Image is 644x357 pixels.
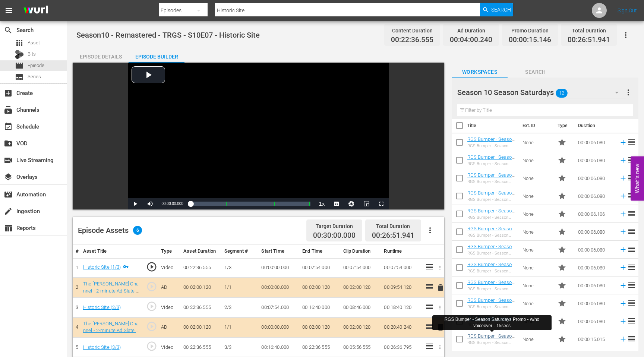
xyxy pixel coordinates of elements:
span: Promo [558,227,566,236]
td: 00:00:00.000 [258,317,299,337]
span: Season10 - Remastered - TRGS - S10E07 - Historic Site [76,31,260,40]
button: Play [128,198,143,209]
button: more_vert [624,83,633,101]
span: 00:26:51.941 [372,231,414,240]
span: Search [508,67,563,77]
span: reorder [627,138,636,146]
a: RGS Bumper - Season Saturdays - Every Episode In Order [467,226,515,243]
span: Promo [558,299,566,308]
td: None [520,259,555,277]
th: Type [553,115,574,136]
button: Captions [329,198,344,209]
a: RGS Bumper - Season Saturdays - Hold onto your Hats - Continue Now [467,172,515,195]
span: Live Streaming [4,156,13,165]
td: 00:07:54.000 [299,258,340,278]
td: 2 [73,278,80,298]
td: 00:00:06.080 [575,223,616,241]
span: 00:04:00.240 [450,36,492,44]
button: Jump To Time [344,198,359,209]
div: RGS Bumper - Season Saturdays - Keep Your Duct Tape Handy [467,143,517,148]
td: AD [158,317,180,337]
div: Promo Duration [509,25,551,36]
td: 00:00:06.080 [575,294,616,312]
td: 4 [73,317,80,337]
th: Runtime [381,244,422,258]
a: RGS Bumper - Season Saturdays - Keep Your Duct Tape Handy [467,136,515,153]
span: reorder [627,209,636,218]
td: 00:02:00.120 [180,317,221,337]
td: None [520,294,555,312]
div: Episode Assets [78,226,142,235]
svg: Add to Episode [619,228,627,236]
span: reorder [627,173,636,182]
span: Search [4,26,13,35]
th: # [73,244,80,258]
span: Promo [558,281,566,290]
td: Video [158,258,180,278]
span: 00:22:36.555 [391,36,433,44]
span: Workspaces [452,67,508,77]
th: Segment # [221,244,259,258]
td: 00:02:00.120 [299,278,340,298]
td: 00:07:54.000 [258,298,299,317]
span: Promo [558,174,566,183]
td: 2/3 [221,298,259,317]
div: RGS Bumper - Season Saturdays - More from Red [467,251,517,256]
span: reorder [627,227,636,236]
td: None [520,241,555,259]
span: play_circle_outline [146,281,157,292]
button: Playback Rate [314,198,329,209]
span: 00:00:15.146 [509,36,551,44]
td: 00:00:06.080 [575,151,616,169]
th: Duration [574,115,618,136]
td: 00:00:00.000 [258,258,299,278]
td: Video [158,298,180,317]
td: None [520,187,555,205]
span: Promo [558,156,566,165]
svg: Add to Episode [619,263,627,272]
td: AD [158,278,180,298]
button: Episode Details [73,48,129,63]
span: Automation [4,190,13,199]
svg: Add to Episode [619,299,627,307]
button: Picture-in-Picture [359,198,374,209]
span: Ingestion [4,207,13,216]
span: menu [4,6,13,15]
span: 6 [133,226,142,235]
div: RGS Bumper - Season Saturdays - We'll Be Right Back [467,215,517,220]
td: 00:09:54.120 [381,278,422,298]
span: play_circle_outline [146,261,157,272]
a: Sign Out [618,7,637,13]
td: 00:22:36.555 [180,258,221,278]
a: RGS Bumper - Season Saturdays - More from Red [467,244,515,260]
td: 00:00:06.080 [575,133,616,151]
div: RGS Bumper - Season Saturdays - Hold onto your hats - be right back [467,197,517,202]
span: reorder [627,155,636,164]
a: The [PERSON_NAME] Channel - 2-minute Ad Slate - [PERSON_NAME] and [PERSON_NAME]'s Chemistry [83,321,140,347]
span: more_vert [624,88,633,97]
th: End Time [299,244,340,258]
div: Total Duration [372,221,414,231]
td: None [520,223,555,241]
td: 00:00:06.080 [575,241,616,259]
th: Type [158,244,180,258]
a: RGS Bumper - Season Saturdays - Hold onto your hats - be right back [467,190,515,212]
span: Series [28,73,41,80]
a: RGS Bumper - Season Saturdays - We'll Be Right Back [467,208,515,225]
th: Title [467,115,518,136]
th: Start Time [258,244,299,258]
button: Fullscreen [374,198,389,209]
span: Bits [28,50,36,58]
a: RGS Bumper - Season Saturdays - Don't Go Far [467,279,515,296]
svg: Add to Episode [619,335,627,343]
svg: Add to Episode [619,174,627,182]
td: 00:00:06.080 [575,169,616,187]
span: reorder [627,281,636,290]
td: 00:02:00.120 [299,317,340,337]
div: Video Player [128,63,389,209]
td: 3 [73,298,80,317]
div: Content Duration [391,25,433,36]
div: Episode Details [73,48,129,66]
td: None [520,205,555,223]
span: 00:26:51.941 [568,36,610,44]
